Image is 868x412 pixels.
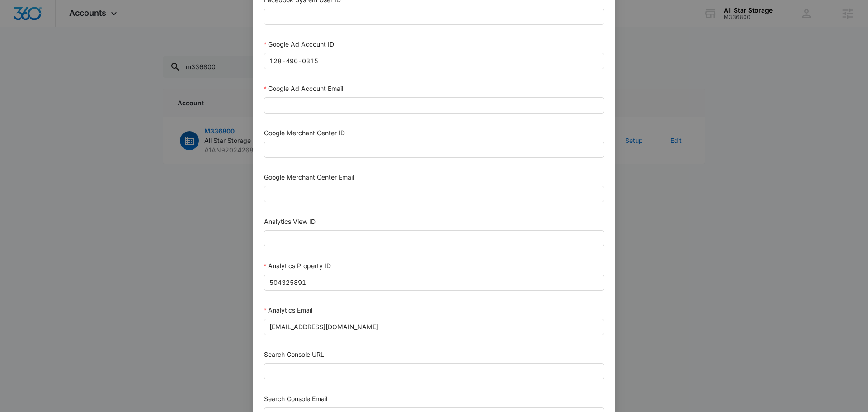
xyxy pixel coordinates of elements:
label: Google Merchant Center Email [264,173,354,181]
label: Analytics View ID [264,218,316,225]
input: Search Console URL [264,363,604,379]
input: Facebook System User ID [264,9,604,25]
input: Analytics View ID [264,230,604,246]
input: Google Merchant Center Email [264,186,604,202]
label: Analytics Property ID [264,262,331,270]
input: Google Ad Account Email [264,97,604,114]
label: Google Ad Account ID [264,40,334,48]
input: Analytics Property ID [264,275,604,291]
label: Google Merchant Center ID [264,129,345,137]
input: Google Merchant Center ID [264,142,604,158]
label: Analytics Email [264,306,312,314]
label: Search Console Email [264,395,327,403]
input: Google Ad Account ID [264,53,604,69]
input: Analytics Email [264,319,604,335]
label: Google Ad Account Email [264,85,343,92]
label: Search Console URL [264,350,324,358]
